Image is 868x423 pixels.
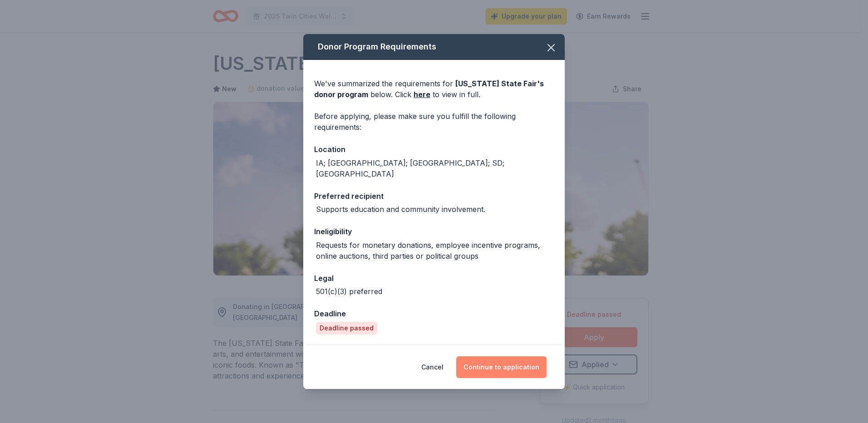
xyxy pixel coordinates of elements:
[414,89,430,100] a: here
[314,190,554,202] div: Preferred recipient
[316,204,485,215] div: Supports education and community involvement.
[316,286,382,297] div: 501(c)(3) preferred
[421,356,444,378] button: Cancel
[316,322,377,334] div: Deadline passed
[314,272,554,284] div: Legal
[456,356,547,378] button: Continue to application
[314,226,554,237] div: Ineligibility
[303,34,565,60] div: Donor Program Requirements
[314,111,554,133] div: Before applying, please make sure you fulfill the following requirements:
[316,240,554,261] div: Requests for monetary donations, employee incentive programs, online auctions, third parties or p...
[314,78,554,100] div: We've summarized the requirements for below. Click to view in full.
[314,143,554,155] div: Location
[314,308,554,320] div: Deadline
[316,157,554,179] div: IA; [GEOGRAPHIC_DATA]; [GEOGRAPHIC_DATA]; SD; [GEOGRAPHIC_DATA]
